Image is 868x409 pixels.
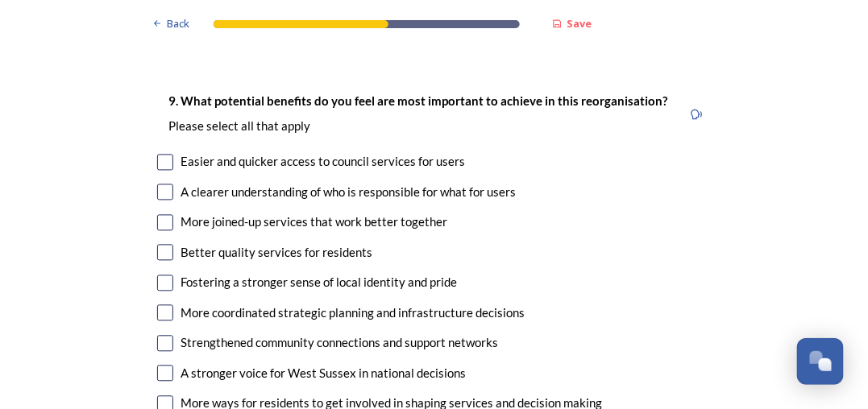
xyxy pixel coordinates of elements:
p: Please select all that apply [169,118,668,135]
button: Open Chat [797,338,844,385]
strong: Save [567,16,592,31]
div: Fostering a stronger sense of local identity and pride [181,274,458,292]
strong: 9. What potential benefits do you feel are most important to achieve in this reorganisation? [169,94,668,109]
div: More joined-up services that work better together [181,213,448,232]
div: Easier and quicker access to council services for users [181,153,466,171]
div: Better quality services for residents [181,244,373,262]
div: A stronger voice for West Sussex in national decisions [181,365,467,383]
div: More coordinated strategic planning and infrastructure decisions [181,304,525,323]
span: Back [167,16,189,31]
div: Strengthened community connections and support networks [181,334,499,353]
div: A clearer understanding of who is responsible for what for users [181,184,517,202]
